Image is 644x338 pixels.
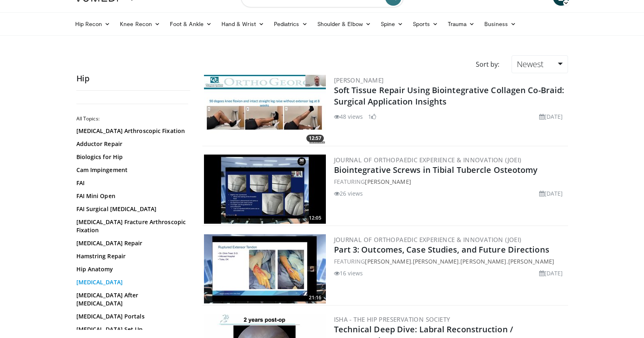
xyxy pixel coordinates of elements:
a: [MEDICAL_DATA] After [MEDICAL_DATA] [76,291,186,307]
span: Newest [517,59,544,70]
a: Journal of Orthopaedic Experience & Innovation (JOEI) [334,236,522,244]
div: Sort by: [470,55,505,73]
a: [PERSON_NAME] [460,257,506,265]
a: Knee Recon [115,16,165,32]
a: Trauma [443,16,480,32]
a: [PERSON_NAME] [365,178,411,185]
a: 12:57 [204,75,326,144]
a: Biologics for Hip [76,153,186,161]
a: [PERSON_NAME] [334,76,384,84]
a: FAI Mini Open [76,192,186,200]
div: FEATURING , , , [334,257,566,266]
a: Hand & Wrist [217,16,269,32]
a: Newest [512,55,568,73]
li: [DATE] [539,269,563,277]
li: [DATE] [539,112,563,121]
a: Business [479,16,521,32]
a: 21:16 [204,234,326,303]
li: 16 views [334,269,363,277]
a: [MEDICAL_DATA] [76,278,186,286]
a: [MEDICAL_DATA] Repair [76,239,186,247]
a: Biointegrative Screws in Tibial Tubercle Osteotomy [334,164,538,175]
img: b35d65a9-7d45-400a-8b67-eef5d228f227.300x170_q85_crop-smart_upscale.jpg [204,234,326,303]
div: FEATURING [334,177,566,186]
a: FAI [76,179,186,187]
li: 48 views [334,112,363,121]
a: [PERSON_NAME] [413,257,459,265]
a: Hip Anatomy [76,265,186,273]
a: Cam Impingement [76,166,186,174]
a: [PERSON_NAME] [365,257,411,265]
a: 12:05 [204,155,326,224]
h2: Hip [76,73,190,84]
a: Sports [408,16,443,32]
a: [MEDICAL_DATA] Portals [76,312,186,321]
a: Pediatrics [269,16,312,32]
img: c28faab9-c4a6-4db2-ad81-9ac83c375198.300x170_q85_crop-smart_upscale.jpg [204,155,326,224]
a: Journal of Orthopaedic Experience & Innovation (JOEI) [334,156,522,164]
a: [PERSON_NAME] [508,257,554,265]
span: 12:57 [306,135,324,142]
a: Hip Recon [70,16,115,32]
a: Part 3: Outcomes, Case Studies, and Future Directions [334,244,549,255]
li: 26 views [334,189,363,198]
a: [MEDICAL_DATA] Arthroscopic Fixation [76,127,186,135]
li: 1 [368,112,376,121]
span: 21:16 [306,294,324,301]
a: Foot & Ankle [165,16,217,32]
a: FAI Surgical [MEDICAL_DATA] [76,205,186,213]
a: Spine [376,16,408,32]
a: ISHA - The Hip Preservation Society [334,315,451,323]
a: Adductor Repair [76,140,186,148]
li: [DATE] [539,189,563,198]
a: Shoulder & Elbow [312,16,376,32]
a: [MEDICAL_DATA] Set Up [76,325,186,334]
a: [MEDICAL_DATA] Fracture Arthroscopic Fixation [76,218,186,234]
a: Hamstring Repair [76,252,186,260]
img: c389617d-ce64-47fb-901c-7653e1c65084.300x170_q85_crop-smart_upscale.jpg [204,75,326,144]
a: Soft Tissue Repair Using Biointegrative Collagen Co-Braid: Surgical Application Insights [334,85,564,107]
h2: All Topics: [76,116,188,122]
span: 12:05 [306,214,324,222]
